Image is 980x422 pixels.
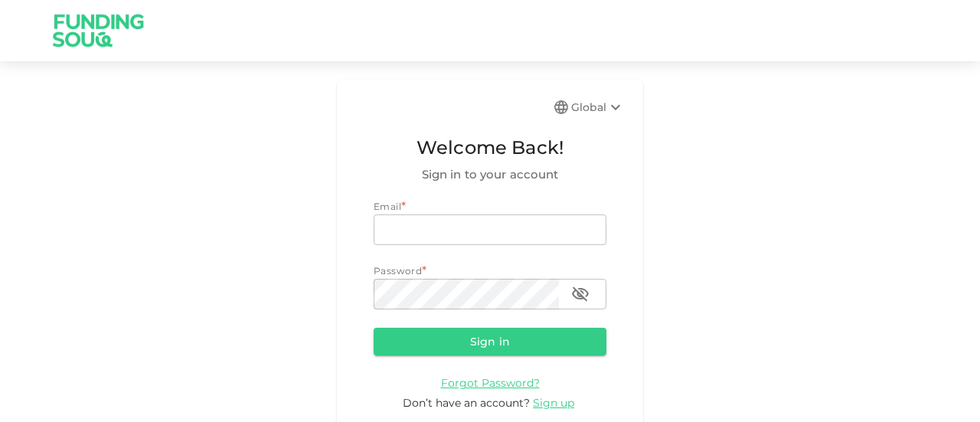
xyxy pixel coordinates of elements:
span: Welcome Back! [374,133,606,162]
div: Global [571,98,625,116]
span: Forgot Password? [441,376,540,390]
input: email [374,214,606,245]
span: Don’t have an account? [403,396,530,410]
button: Sign in [374,328,606,355]
input: password [374,279,559,309]
span: Sign in to your account [374,165,606,184]
span: Password [374,265,422,276]
span: Sign up [533,396,574,410]
span: Email [374,201,401,212]
a: Forgot Password? [441,375,540,390]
